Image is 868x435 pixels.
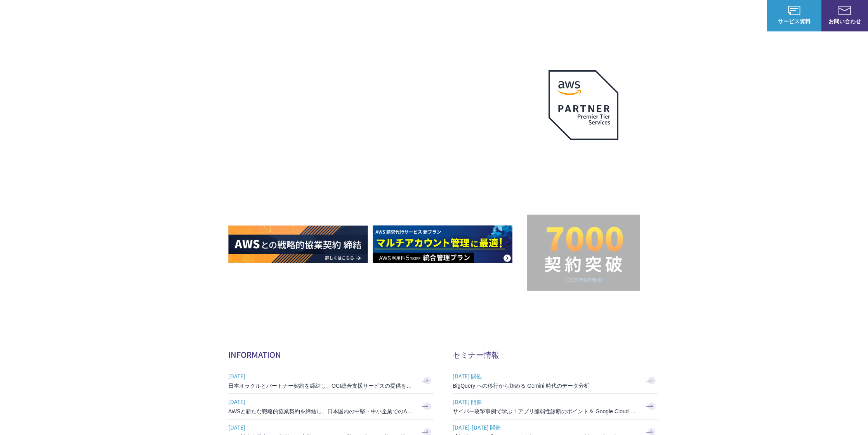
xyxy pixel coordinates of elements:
img: お問い合わせ [838,6,851,15]
span: NHN テコラス AWS総合支援サービス [89,7,146,24]
span: お問い合わせ [821,17,868,25]
p: AWSの導入からコスト削減、 構成・運用の最適化からデータ活用まで 規模や業種業態を問わない マネージドサービスで [228,86,527,120]
p: 業種別ソリューション [578,12,640,20]
img: AWS総合支援サービス C-Chorus サービス資料 [788,6,800,15]
a: AWS総合支援サービス C-Chorus NHN テコラスAWS総合支援サービス [12,6,146,25]
p: 最上位プレミアティア サービスパートナー [539,149,628,179]
p: 強み [498,12,517,20]
h1: AWS ジャーニーの 成功を実現 [228,128,527,202]
a: [DATE] 開催 BigQuery への移行から始める Gemini 時代のデータ分析 [453,368,658,393]
span: [DATE] 開催 [453,370,639,382]
h3: 日本オラクルとパートナー契約を締結し、OCI総合支援サービスの提供を開始 [228,382,415,390]
h2: セミナー情報 [453,349,658,360]
a: 導入事例 [655,12,677,20]
img: 契約件数 [543,226,624,283]
h3: AWSと新たな戦略的協業契約を締結し、日本国内の中堅・中小企業でのAWS活用を加速 [228,407,415,415]
p: ナレッジ [693,12,722,20]
em: AWS [575,149,592,161]
a: [DATE] AWSと新たな戦略的協業契約を締結し、日本国内の中堅・中小企業でのAWS活用を加速 [228,394,434,419]
img: AWSとの戦略的協業契約 締結 [228,225,368,263]
a: [DATE] 開催 サイバー攻撃事例で学ぶ！アプリ脆弱性診断のポイント＆ Google Cloud セキュリティ対策 [453,394,658,419]
h2: INFORMATION [228,349,434,360]
p: サービス [533,12,562,20]
span: [DATE] [228,421,415,433]
span: [DATE]-[DATE] 開催 [453,421,639,433]
img: AWSプレミアティアサービスパートナー [549,70,618,140]
span: [DATE] 開催 [453,396,639,407]
a: [DATE] 日本オラクルとパートナー契約を締結し、OCI総合支援サービスの提供を開始 [228,368,434,393]
h3: サイバー攻撃事例で学ぶ！アプリ脆弱性診断のポイント＆ Google Cloud セキュリティ対策 [453,407,639,415]
span: サービス資料 [767,17,821,25]
img: AWS請求代行サービス 統合管理プラン [373,225,512,263]
span: [DATE] [228,370,415,382]
h3: BigQuery への移行から始める Gemini 時代のデータ分析 [453,382,639,390]
span: [DATE] [228,396,415,407]
a: ログイン [738,12,759,20]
